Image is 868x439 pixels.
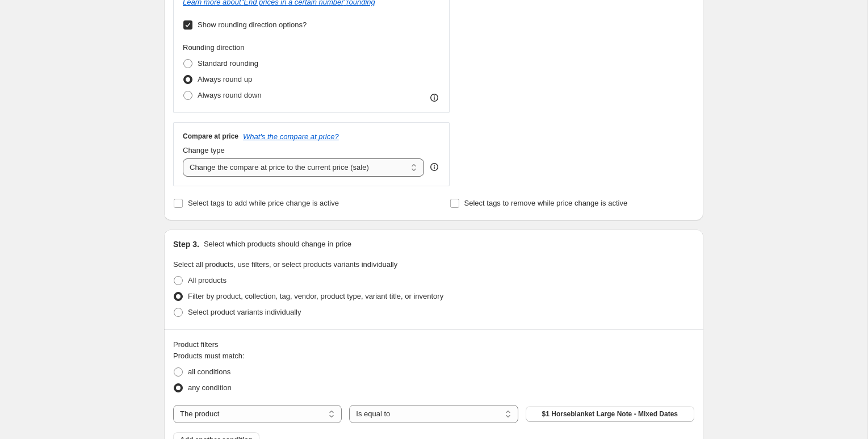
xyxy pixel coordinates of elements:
span: Filter by product, collection, tag, vendor, product type, variant title, or inventory [188,292,443,300]
span: Select tags to add while price change is active [188,199,339,207]
div: help [429,161,440,173]
span: Rounding direction [183,43,244,52]
h3: Compare at price [183,132,238,141]
button: $1 Horseblanket Large Note - Mixed Dates [526,406,694,422]
span: $1 Horseblanket Large Note - Mixed Dates [542,409,678,419]
span: all conditions [188,367,230,376]
span: Select product variants individually [188,308,301,316]
span: Always round down [198,91,262,99]
span: All products [188,276,227,285]
span: Select all products, use filters, or select products variants individually [173,260,397,269]
span: Always round up [198,75,252,83]
span: any condition [188,383,232,392]
p: Select which products should change in price [204,239,351,250]
span: Select tags to remove while price change is active [464,199,628,207]
span: Products must match: [173,352,245,360]
h2: Step 3. [173,239,199,250]
div: Product filters [173,339,694,350]
span: Show rounding direction options? [198,20,307,29]
span: Standard rounding [198,59,258,68]
span: Change type [183,146,225,154]
button: What's the compare at price? [243,132,339,141]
